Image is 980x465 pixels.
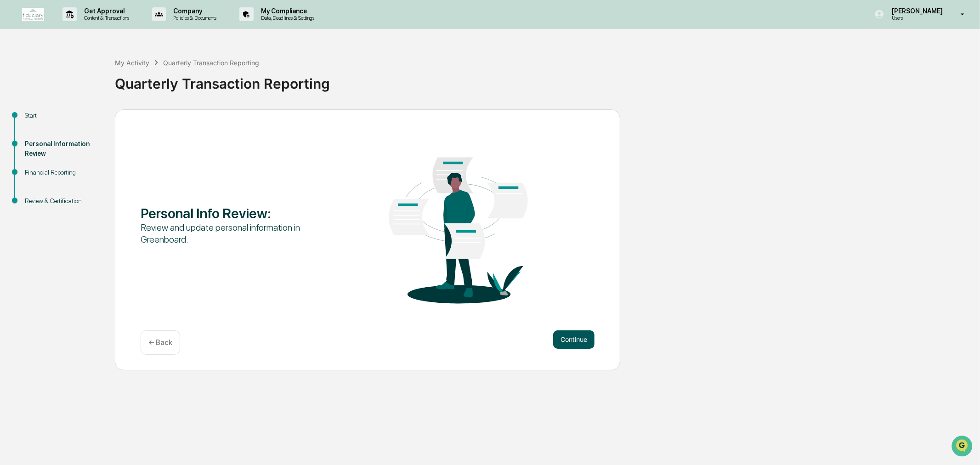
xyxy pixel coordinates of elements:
[18,116,59,125] span: Preclearance
[76,116,114,125] span: Attestations
[77,15,134,21] p: Content & Transactions
[141,221,322,245] div: Review and update personal information in Greenboard.
[166,15,221,21] p: Policies & Documents
[18,133,58,142] span: Data Lookup
[31,70,151,79] div: Start new chat
[22,8,44,21] img: logo
[6,112,63,129] a: 🖐️Preclearance
[9,134,17,142] div: 🔎
[884,15,947,21] p: Users
[9,19,167,34] p: How can we help?
[9,70,26,87] img: 1746055101610-c473b297-6a78-478c-a979-82029cc54cd1
[77,7,134,15] p: Get Approval
[553,330,595,349] button: Continue
[254,15,319,21] p: Data, Deadlines & Settings
[25,168,100,177] div: Financial Reporting
[368,130,549,319] img: Personal Info Review
[67,117,74,124] div: 🗄️
[951,435,975,459] iframe: Open customer support
[141,205,322,221] div: Personal Info Review :
[25,196,100,206] div: Review & Certification
[25,111,100,120] div: Start
[254,7,319,15] p: My Compliance
[115,59,149,67] div: My Activity
[31,79,116,87] div: We're available if you need us!
[65,155,111,163] a: Powered byPylon
[115,68,975,92] div: Quarterly Transaction Reporting
[25,139,100,159] div: Personal Information Review
[63,112,118,129] a: 🗄️Attestations
[156,73,167,84] button: Start new chat
[6,130,62,146] a: 🔎Data Lookup
[9,117,17,124] div: 🖐️
[163,59,259,67] div: Quarterly Transaction Reporting
[91,156,111,163] span: Pylon
[884,7,947,15] p: [PERSON_NAME]
[166,7,221,15] p: Company
[148,338,172,347] p: ← Back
